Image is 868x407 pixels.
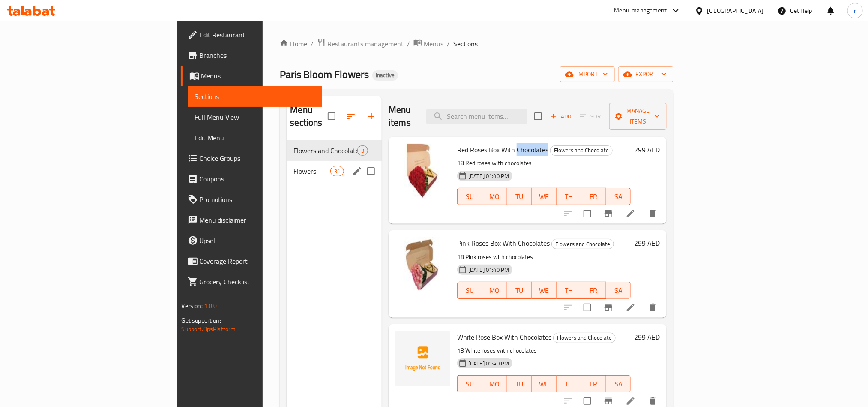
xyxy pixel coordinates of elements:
[200,194,315,205] span: Promotions
[598,297,619,318] button: Branch-specific-item
[457,282,482,299] button: SU
[407,39,410,49] li: /
[331,167,344,175] span: 31
[634,237,660,249] h6: 299 AED
[465,266,512,274] span: [DATE] 01:40 PM
[453,39,478,49] span: Sections
[507,188,532,205] button: TU
[557,375,581,392] button: TH
[707,6,764,15] div: [GEOGRAPHIC_DATA]
[200,256,315,266] span: Coverage Report
[486,284,504,297] span: MO
[618,66,673,82] button: export
[200,174,315,184] span: Coupons
[585,284,603,297] span: FR
[457,143,548,156] span: Red Roses Box With Chocolates
[293,166,330,176] span: Flowers
[181,210,322,230] a: Menu disclaimer
[532,282,557,299] button: WE
[551,145,612,155] span: Flowers and Chocolate
[482,282,507,299] button: MO
[535,378,553,390] span: WE
[626,208,636,219] a: Edit menu item
[181,271,322,292] a: Grocery Checklist
[457,375,482,392] button: SU
[287,140,382,161] div: Flowers and Chocolate3
[181,24,322,45] a: Edit Restaurant
[181,148,322,169] a: Choice Groups
[280,65,369,84] span: Paris Bloom Flowers
[482,188,507,205] button: MO
[560,66,615,82] button: import
[610,190,628,203] span: SA
[511,190,529,203] span: TU
[535,284,553,297] span: WE
[361,106,382,127] button: Add section
[200,153,315,163] span: Choice Groups
[609,103,667,130] button: Manage items
[606,188,631,205] button: SA
[323,107,341,125] span: Select all sections
[554,333,615,343] span: Flowers and Chocolate
[181,66,322,86] a: Menus
[634,331,660,343] h6: 299 AED
[200,215,315,225] span: Menu disclaimer
[195,91,315,102] span: Sections
[585,378,603,390] span: FR
[547,110,575,123] button: Add
[578,205,596,223] span: Select to update
[614,6,667,16] div: Menu-management
[626,302,636,313] a: Edit menu item
[461,378,479,390] span: SU
[341,106,361,127] span: Sort sections
[560,284,578,297] span: TH
[457,345,631,356] p: 18 White roses with chocolates
[280,38,673,49] nav: breadcrumb
[204,300,217,311] span: 1.0.0
[457,331,551,344] span: White Rose Box With Chocolates
[188,107,322,127] a: Full Menu View
[581,282,606,299] button: FR
[200,235,315,246] span: Upsell
[395,331,450,386] img: White Rose Box With Chocolates
[626,396,636,406] a: Edit menu item
[511,284,529,297] span: TU
[547,110,575,123] span: Add item
[625,69,667,80] span: export
[461,284,479,297] span: SU
[581,375,606,392] button: FR
[532,188,557,205] button: WE
[532,375,557,392] button: WE
[395,144,450,199] img: Red Roses Box With Chocolates
[486,378,504,390] span: MO
[201,71,315,81] span: Menus
[181,169,322,189] a: Coupons
[426,109,527,124] input: search
[616,106,660,127] span: Manage items
[372,72,398,79] span: Inactive
[535,190,553,203] span: WE
[634,144,660,156] h6: 299 AED
[578,298,596,317] span: Select to update
[585,190,603,203] span: FR
[482,375,507,392] button: MO
[560,378,578,390] span: TH
[351,165,364,178] button: edit
[457,237,550,250] span: Pink Roses Box With Chocolates
[389,103,416,129] h2: Menu items
[447,39,450,49] li: /
[395,237,450,292] img: Pink Roses Box With Chocolates
[293,145,357,156] span: Flowers and Chocolate
[195,133,315,143] span: Edit Menu
[287,137,382,185] nav: Menu sections
[188,127,322,148] a: Edit Menu
[357,145,368,156] div: items
[643,203,663,224] button: delete
[507,282,532,299] button: TU
[182,323,236,335] a: Support.OpsPlatform
[200,50,315,60] span: Branches
[330,166,344,176] div: items
[581,188,606,205] button: FR
[424,39,443,49] span: Menus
